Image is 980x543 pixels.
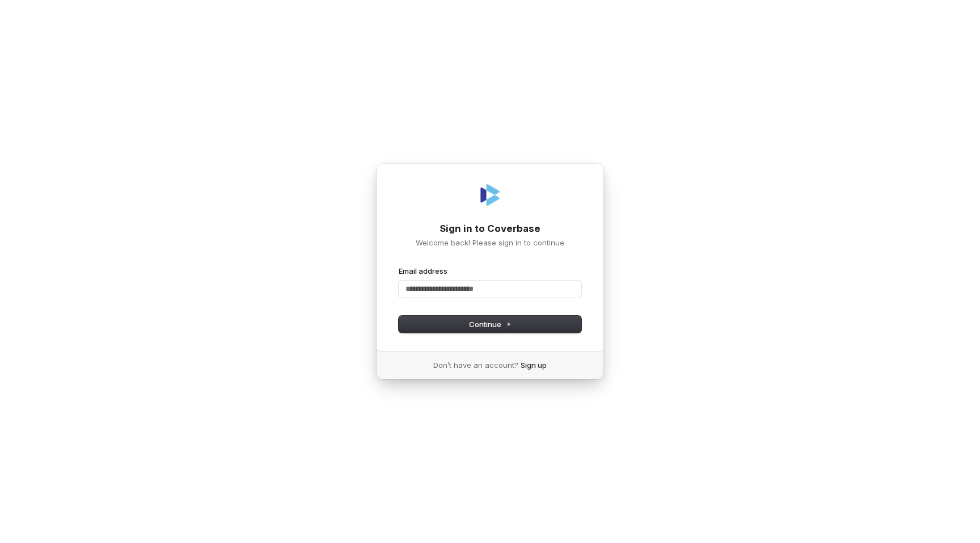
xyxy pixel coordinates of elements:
label: Email address [399,266,447,276]
span: Don’t have an account? [433,360,518,370]
span: Continue [469,319,512,329]
button: Continue [399,316,581,333]
h1: Sign in to Coverbase [399,222,581,236]
a: Sign up [521,360,547,370]
p: Welcome back! Please sign in to continue [399,237,581,248]
img: Coverbase [476,181,504,209]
